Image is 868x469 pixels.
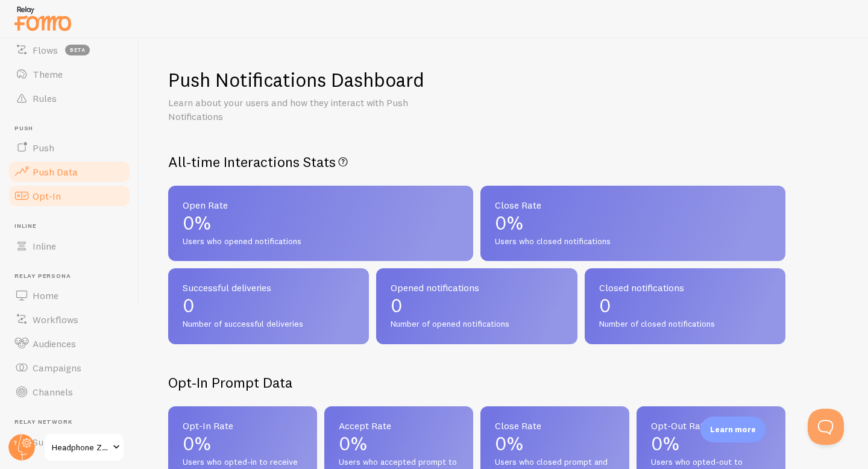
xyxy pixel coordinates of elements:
span: Audiences [33,338,76,350]
p: 0% [495,213,771,233]
h2: Opt-In Prompt Data [168,373,785,392]
a: Flows beta [7,38,131,62]
span: Relay Network [14,418,131,426]
span: Successful deliveries [183,283,354,292]
p: 0 [183,296,354,315]
span: Opened notifications [391,283,562,292]
a: Home [7,283,131,307]
span: Close Rate [495,421,615,430]
div: Learn more [700,417,766,442]
span: Number of successful deliveries [183,319,354,330]
a: Audiences [7,332,131,356]
span: Relay Persona [14,272,131,280]
span: Workflows [33,313,78,326]
span: Rules [33,92,57,104]
span: Push [14,125,131,133]
span: Home [33,289,58,301]
a: Subscriber Network [7,430,131,454]
span: Inline [14,222,131,230]
span: Number of closed notifications [599,319,771,330]
a: Headphone Zone [43,433,125,462]
span: Accept Rate [339,421,459,430]
a: Workflows [7,307,131,332]
a: Theme [7,62,131,86]
a: Inline [7,234,131,258]
span: Theme [33,68,63,80]
p: 0% [183,434,303,453]
iframe: Help Scout Beacon - Open [808,409,844,445]
h2: All-time Interactions Stats [168,153,785,171]
span: Push [33,142,54,154]
span: Campaigns [33,362,81,374]
span: Opt-In [33,190,61,202]
span: Inline [33,240,56,252]
span: Users who closed notifications [495,236,771,247]
p: Learn more [710,424,756,435]
span: Headphone Zone [52,440,109,455]
p: 0 [599,296,771,315]
a: Opt-In [7,184,131,208]
span: Open Rate [183,200,459,210]
a: Rules [7,86,131,110]
p: Learn about your users and how they interact with Push Notifications [168,96,458,124]
p: 0% [495,434,615,453]
span: Users who opened notifications [183,236,459,247]
span: Opt-In Rate [183,421,303,430]
a: Push [7,136,131,160]
span: Channels [33,386,73,398]
img: fomo-relay-logo-orange.svg [13,3,73,34]
span: beta [65,45,90,55]
h1: Push Notifications Dashboard [168,68,424,92]
span: Number of opened notifications [391,319,562,330]
p: 0 [391,296,562,315]
a: Channels [7,380,131,404]
a: Push Data [7,160,131,184]
a: Campaigns [7,356,131,380]
span: Push Data [33,166,78,178]
span: Closed notifications [599,283,771,292]
p: 0% [339,434,459,453]
span: Opt-Out Rate [651,421,771,430]
span: Close Rate [495,200,771,210]
p: 0% [651,434,771,453]
p: 0% [183,213,459,233]
span: Flows [33,44,58,56]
